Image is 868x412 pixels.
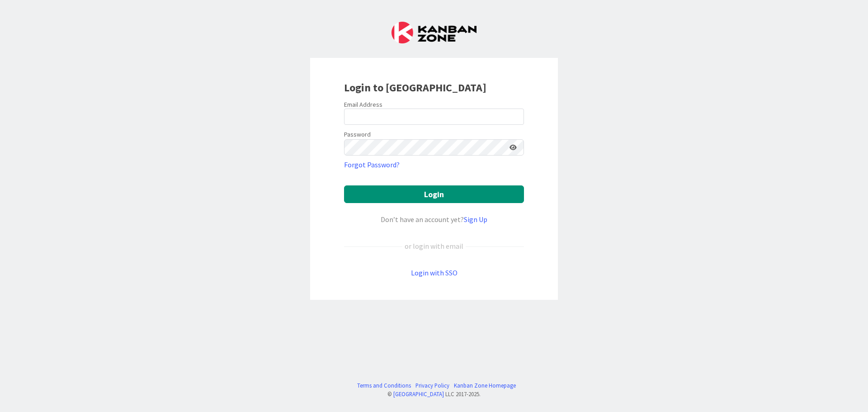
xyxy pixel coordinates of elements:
[344,185,524,203] button: Login
[454,381,516,390] a: Kanban Zone Homepage
[357,381,411,390] a: Terms and Conditions
[344,100,382,109] label: Email Address
[411,268,458,277] a: Login with SSO
[344,214,524,225] div: Don’t have an account yet?
[344,81,486,95] b: Login to [GEOGRAPHIC_DATA]
[344,130,371,139] label: Password
[393,390,444,398] a: [GEOGRAPHIC_DATA]
[402,241,466,251] div: or login with email
[353,390,516,398] div: © LLC 2017- 2025 .
[344,159,400,170] a: Forgot Password?
[415,381,449,390] a: Privacy Policy
[392,22,476,43] img: Kanban Zone
[464,215,487,224] a: Sign Up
